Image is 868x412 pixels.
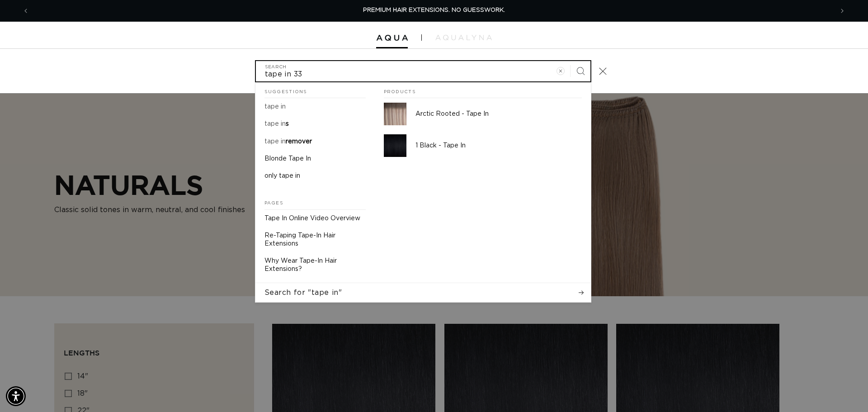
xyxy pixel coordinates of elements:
[264,214,360,223] p: Tape In Online Video Overview
[375,130,591,161] a: 1 Black - Tape In
[264,288,342,298] span: Search for "tape in"
[415,110,582,118] p: Arctic Rooted - Tape In
[264,104,286,110] mark: tape in
[376,35,408,41] img: Aqua Hair Extensions
[415,142,582,150] p: 1 Black - Tape In
[571,61,590,81] button: Search
[286,138,312,145] span: remover
[375,98,591,130] a: Arctic Rooted - Tape In
[384,82,582,99] h2: Products
[832,2,852,19] button: Next announcement
[264,82,366,99] h2: Suggestions
[255,133,375,150] a: tape in remover
[363,7,505,13] span: PREMIUM HAIR EXTENSIONS. NO GUESSWORK.
[255,210,375,227] a: Tape In Online Video Overview
[593,61,613,81] button: Close
[264,138,286,145] mark: tape in
[384,134,406,157] img: 1 Black - Tape In
[384,103,406,125] img: Arctic Rooted - Tape In
[16,2,36,19] button: Previous announcement
[264,172,300,180] p: only tape in
[286,121,289,127] span: s
[264,137,312,146] p: tape in remover
[256,61,590,81] input: Search
[255,252,375,278] a: Why Wear Tape-In Hair Extensions?
[551,61,571,81] button: Clear search term
[264,232,366,248] p: Re-Taping Tape-In Hair Extensions
[264,120,289,128] p: tape ins
[6,386,26,406] div: Accessibility Menu
[255,167,375,185] a: only tape in
[264,121,286,127] mark: tape in
[823,369,868,412] iframe: Chat Widget
[435,35,492,40] img: aqualyna.com
[264,257,366,273] p: Why Wear Tape-In Hair Extensions?
[264,155,311,163] p: Blonde Tape In
[255,115,375,133] a: tape ins
[255,150,375,167] a: Blonde Tape In
[255,227,375,252] a: Re-Taping Tape-In Hair Extensions
[264,194,366,210] h2: Pages
[255,98,375,115] a: tape in
[264,103,286,111] p: tape in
